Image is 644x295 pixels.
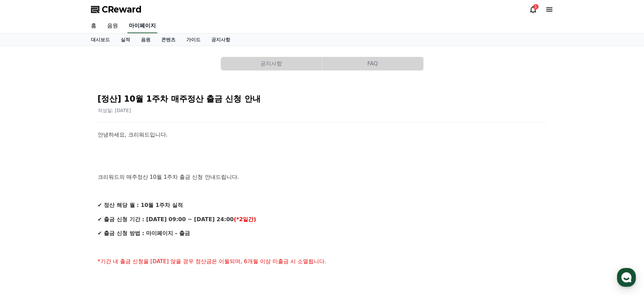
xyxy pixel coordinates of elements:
[98,202,183,208] strong: ✔ 정산 해당 월 : 10월 1주차 실적
[181,34,206,46] a: 가이드
[322,57,423,70] button: FAQ
[98,93,547,104] h2: [정산] 10월 1주차 매주정산 출금 신청 안내
[127,19,157,33] a: 마이페이지
[21,225,25,230] span: 홈
[102,19,123,33] a: 음원
[98,258,327,265] span: *기간 내 출금 신청을 [DATE] 않을 경우 정산금은 이월되며, 6개월 이상 미출금 시 소멸됩니다.
[91,4,142,15] a: CReward
[87,215,130,232] a: 설정
[115,34,136,46] a: 실적
[45,215,87,232] a: 대화
[102,4,142,15] span: CReward
[156,34,181,46] a: 콘텐츠
[322,57,424,70] a: FAQ
[98,108,131,113] span: 작성일: [DATE]
[104,225,113,230] span: 설정
[98,173,547,182] p: 크리워드의 매주정산 10월 1주차 출금 신청 안내드립니다.
[86,19,102,33] a: 홈
[98,216,234,223] strong: ✔ 출금 신청 기간 : [DATE] 09:00 ~ [DATE] 24:00
[529,5,537,14] a: 1
[86,34,115,46] a: 대시보드
[98,230,190,236] strong: ✔ 출금 신청 방법 : 마이페이지 - 출금
[533,4,539,9] div: 1
[98,130,547,139] p: 안녕하세요, 크리워드입니다.
[2,215,45,232] a: 홈
[234,216,256,223] strong: (*2일간)
[221,57,322,70] button: 공지사항
[136,34,156,46] a: 음원
[62,225,70,231] span: 대화
[206,34,236,46] a: 공지사항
